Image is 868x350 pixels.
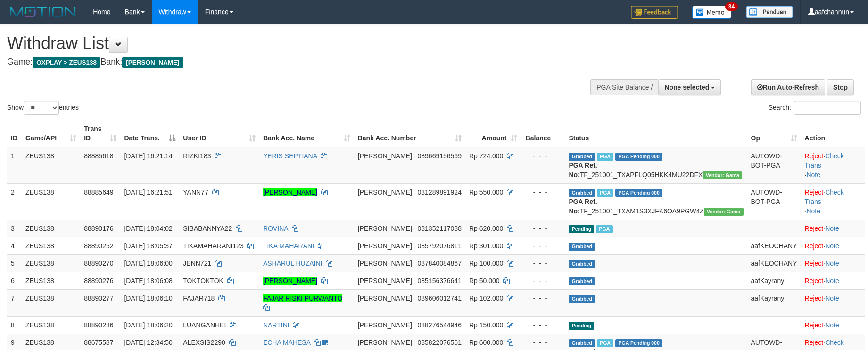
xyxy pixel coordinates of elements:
td: · [801,316,865,334]
span: PGA Pending [615,339,662,347]
a: Note [825,260,839,267]
a: Reject [805,225,824,232]
span: Grabbed [569,260,595,268]
span: 88890176 [84,225,113,232]
td: 7 [7,289,22,316]
span: Rp 100.000 [469,260,503,267]
span: Copy 081352117088 to clipboard [417,225,461,232]
td: · · [801,183,865,220]
a: Note [806,171,820,179]
th: Status [565,120,747,147]
span: [DATE] 16:21:51 [124,188,172,196]
div: - - - [525,241,562,251]
a: Note [825,294,839,302]
span: Copy 081289891924 to clipboard [417,188,461,196]
a: Note [825,242,839,250]
span: Copy 089669156569 to clipboard [417,152,461,160]
span: Rp 724.000 [469,152,503,160]
td: · [801,237,865,254]
div: - - - [525,293,562,303]
a: Check Trans [805,188,844,205]
a: NARTINI [263,321,289,329]
a: [PERSON_NAME] [263,277,317,285]
span: [DATE] 18:06:00 [124,260,172,267]
td: aafKEOCHANY [747,254,801,272]
span: Copy 088276544946 to clipboard [417,321,461,329]
a: Reject [805,152,824,160]
span: 88890286 [84,321,113,329]
td: AUTOWD-BOT-PGA [747,147,801,184]
img: Button%20Memo.svg [692,6,732,19]
a: YERIS SEPTIANA [263,152,317,160]
th: Date Trans.: activate to sort column descending [120,120,179,147]
td: ZEUS138 [22,316,80,334]
span: 88890276 [84,277,113,285]
img: MOTION_logo.png [7,5,79,19]
td: ZEUS138 [22,254,80,272]
span: RIZKI183 [183,152,211,160]
span: Grabbed [569,189,595,197]
a: Note [806,207,820,215]
span: FAJAR718 [183,294,215,302]
span: Rp 600.000 [469,339,503,346]
td: 8 [7,316,22,334]
a: ROVINA [263,225,288,232]
td: TF_251001_TXAPFLQ05HKK4MU22DFX [565,147,747,184]
span: [DATE] 18:06:20 [124,321,172,329]
span: Marked by aafpengsreynich [597,339,613,347]
span: [PERSON_NAME] [122,57,183,68]
th: Trans ID: activate to sort column ascending [80,120,120,147]
span: [PERSON_NAME] [358,152,412,160]
td: 3 [7,220,22,237]
h1: Withdraw List [7,34,569,53]
span: Marked by aafanarl [596,225,612,233]
a: Reject [805,321,824,329]
td: · [801,272,865,289]
a: Reject [805,260,824,267]
td: · [801,254,865,272]
div: - - - [525,338,562,347]
span: Rp 620.000 [469,225,503,232]
img: panduan.png [746,6,793,18]
div: PGA Site Balance / [590,79,658,95]
button: None selected [658,79,721,95]
a: Run Auto-Refresh [751,79,825,95]
span: [PERSON_NAME] [358,242,412,250]
span: Copy 089606012741 to clipboard [417,294,461,302]
div: - - - [525,320,562,330]
td: ZEUS138 [22,183,80,220]
div: - - - [525,187,562,197]
span: Pending [569,225,594,233]
a: Stop [827,79,854,95]
th: Game/API: activate to sort column ascending [22,120,80,147]
img: Feedback.jpg [631,6,678,19]
input: Search: [794,101,861,115]
span: Rp 550.000 [469,188,503,196]
a: Note [825,321,839,329]
label: Show entries [7,101,79,115]
th: ID [7,120,22,147]
span: None selected [664,83,709,91]
b: PGA Ref. No: [569,162,597,179]
span: Copy 085792076811 to clipboard [417,242,461,250]
th: Balance [521,120,565,147]
span: LUANGANHEI [183,321,226,329]
a: ASHARUL HUZAINI [263,260,322,267]
th: Bank Acc. Name: activate to sort column ascending [259,120,354,147]
span: 88885649 [84,188,113,196]
td: 4 [7,237,22,254]
a: ECHA MAHESA [263,339,310,346]
span: SIBABANNYA22 [183,225,232,232]
a: Reject [805,277,824,285]
td: · [801,289,865,316]
span: [DATE] 18:05:37 [124,242,172,250]
a: Check Trans [805,152,844,169]
span: Grabbed [569,295,595,303]
span: 88890252 [84,242,113,250]
span: YANN77 [183,188,208,196]
span: 88890270 [84,260,113,267]
td: AUTOWD-BOT-PGA [747,183,801,220]
span: JENN721 [183,260,211,267]
td: 2 [7,183,22,220]
span: OXPLAY > ZEUS138 [33,57,100,68]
